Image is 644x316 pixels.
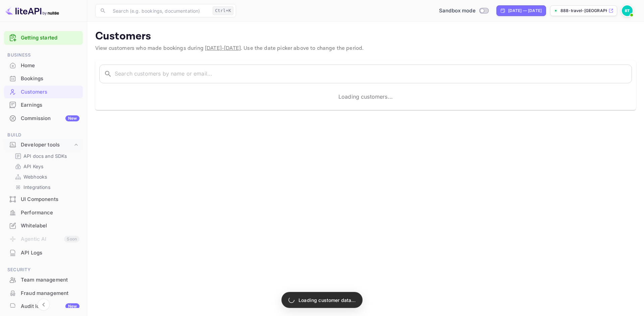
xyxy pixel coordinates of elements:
[12,162,80,171] div: API Keys
[23,173,47,180] p: Webhooks
[4,86,83,98] a: Customers
[299,297,356,304] p: Loading customer data...
[95,30,636,43] p: Customers
[15,152,77,160] a: API docs and SDKs
[213,6,233,15] div: Ctrl+K
[21,209,79,217] div: Performance
[5,5,59,16] img: LiteAPI logo
[4,86,83,99] div: Customers
[4,300,83,312] a: Audit logsNew
[560,8,607,14] p: 888-travel-[GEOGRAPHIC_DATA]nuite...
[622,5,633,16] img: 888 Travel
[4,287,83,299] a: Fraud management
[4,219,83,232] a: Whitelabel
[21,141,73,149] div: Developer tools
[4,246,83,259] div: API Logs
[4,246,83,259] a: API Logs
[21,62,79,70] div: Home
[436,7,491,15] div: Switch to Production mode
[23,184,50,191] p: Integrations
[4,59,83,72] a: Home
[15,163,77,170] a: API Keys
[4,112,83,124] a: CommissionNew
[4,206,83,219] a: Performance
[21,303,79,310] div: Audit logs
[115,65,632,83] input: Search customers by name or email...
[95,45,364,52] span: View customers who made bookings during . Use the date picker above to change the period.
[12,151,80,161] div: API docs and SDKs
[338,93,393,101] p: Loading customers...
[15,173,77,180] a: Webhooks
[4,274,83,286] a: Team management
[508,8,542,14] div: [DATE] — [DATE]
[21,75,79,83] div: Bookings
[12,182,80,192] div: Integrations
[4,274,83,287] div: Team management
[15,184,77,191] a: Integrations
[21,222,79,230] div: Whitelabel
[23,163,43,170] p: API Keys
[65,303,79,309] div: New
[65,115,79,121] div: New
[21,34,79,42] a: Getting started
[439,7,476,15] span: Sandbox mode
[4,72,83,85] a: Bookings
[4,139,83,151] div: Developer tools
[21,276,79,284] div: Team management
[21,290,79,297] div: Fraud management
[38,299,50,311] button: Collapse navigation
[12,172,80,182] div: Webhooks
[4,193,83,205] a: UI Components
[23,152,67,160] p: API docs and SDKs
[109,4,210,17] input: Search (e.g. bookings, documentation)
[21,196,79,203] div: UI Components
[4,219,83,232] div: Whitelabel
[205,45,241,52] span: [DATE] - [DATE]
[21,101,79,109] div: Earnings
[4,266,83,274] span: Security
[21,115,79,122] div: Commission
[4,31,83,45] div: Getting started
[4,59,83,72] div: Home
[4,72,83,85] div: Bookings
[4,206,83,219] div: Performance
[21,249,79,257] div: API Logs
[4,51,83,59] span: Business
[4,99,83,111] a: Earnings
[21,88,79,96] div: Customers
[4,99,83,112] div: Earnings
[4,131,83,139] span: Build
